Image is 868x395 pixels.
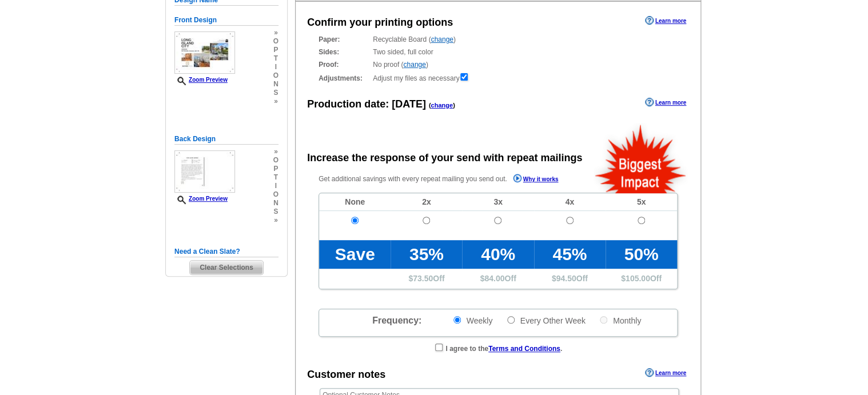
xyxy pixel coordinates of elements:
h5: Back Design [174,134,278,145]
td: 40% [462,240,533,269]
td: Save [319,240,391,269]
span: n [273,80,278,89]
a: Zoom Preview [174,77,228,83]
label: Monthly [599,315,641,326]
div: Two sided, full color [318,47,678,57]
span: » [273,147,278,156]
span: 94.50 [556,274,576,283]
td: $ Off [462,269,533,289]
strong: I agree to the . [445,345,562,353]
span: 84.00 [484,274,504,283]
span: o [273,37,278,46]
td: $ Off [606,269,677,289]
div: Customer notes [307,367,385,382]
strong: Paper: [318,34,369,45]
a: Zoom Preview [174,195,228,202]
a: change [431,35,453,43]
span: p [273,46,278,54]
td: $ Off [534,269,606,289]
span: n [273,199,278,208]
td: 35% [391,240,462,269]
td: 4x [534,193,606,211]
div: Confirm your printing options [307,15,453,30]
td: None [319,193,391,211]
strong: Adjustments: [318,73,369,83]
span: o [273,71,278,80]
span: [DATE] [392,98,426,110]
span: Frequency: [372,316,421,325]
input: Every Other Week [507,316,515,324]
img: small-thumb.jpg [174,31,235,74]
div: No proof ( ) [318,59,678,70]
label: Weekly [452,315,493,326]
span: » [273,97,278,106]
td: 3x [462,193,533,211]
a: Why it works [513,174,559,186]
div: Production date: [307,97,455,112]
span: p [273,165,278,173]
a: change [403,61,425,69]
label: Every Other Week [506,315,586,326]
a: Terms and Conditions [488,345,560,353]
td: 50% [606,240,677,269]
a: Learn more [645,98,686,107]
div: Recyclable Board ( ) [318,34,678,45]
a: Learn more [645,16,686,25]
span: t [273,173,278,182]
span: ( ) [429,102,455,109]
input: Weekly [453,316,461,324]
td: 5x [606,193,677,211]
h5: Need a Clean Slate? [174,246,278,257]
span: o [273,156,278,165]
span: t [273,54,278,63]
strong: Sides: [318,47,369,57]
p: Get additional savings with every repeat mailing you send out. [318,173,583,186]
img: small-thumb.jpg [174,150,235,193]
span: o [273,190,278,199]
div: Adjust my files as necessary [318,72,678,83]
strong: Proof: [318,59,369,70]
span: s [273,208,278,216]
a: change [431,102,453,109]
td: 2x [391,193,462,211]
input: Monthly [600,316,607,324]
span: i [273,182,278,190]
span: 73.50 [413,274,433,283]
span: » [273,216,278,225]
h5: Front Design [174,15,278,26]
span: » [273,29,278,37]
a: Learn more [645,368,686,377]
span: Clear Selections [190,261,262,274]
span: 105.00 [626,274,650,283]
span: s [273,89,278,97]
td: 45% [534,240,606,269]
div: Increase the response of your send with repeat mailings [307,150,582,166]
img: biggestImpact.png [594,123,688,193]
span: i [273,63,278,71]
td: $ Off [391,269,462,289]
